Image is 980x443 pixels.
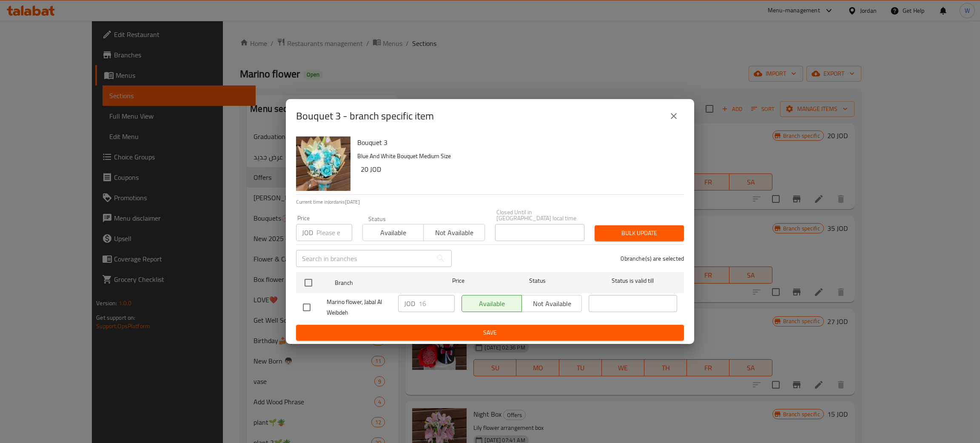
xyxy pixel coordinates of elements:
[316,224,352,241] input: Please enter price
[423,224,484,241] button: Not available
[302,227,313,238] p: JOD
[357,151,677,162] p: Blue And White Bouquet Medium Size
[362,224,424,241] button: Available
[601,228,677,239] span: Bulk update
[296,325,684,341] button: Save
[303,327,677,338] span: Save
[595,225,684,241] button: Bulk update
[427,227,481,239] span: Not available
[335,278,423,288] span: Branch
[589,275,677,286] span: Status is valid till
[621,254,684,263] p: 0 branche(s) are selected
[361,163,677,175] h6: 20 JOD
[419,295,455,312] input: Please enter price
[357,136,677,148] h6: Bouquet 3
[296,250,432,267] input: Search in branches
[296,198,684,206] p: Current time in Jordan is [DATE]
[296,136,350,191] img: Bouquet 3
[366,227,420,239] span: Available
[404,298,415,309] p: JOD
[430,275,487,286] span: Price
[327,297,391,318] span: Marino flower, Jabal Al Weibdeh
[664,106,684,126] button: close
[296,109,434,123] h2: Bouquet 3 - branch specific item
[493,275,582,286] span: Status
